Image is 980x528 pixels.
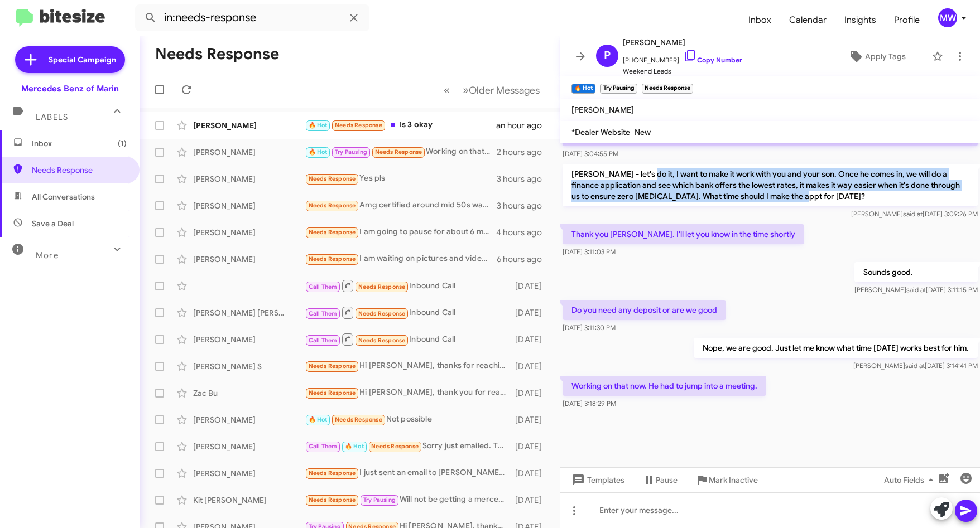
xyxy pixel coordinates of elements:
[512,387,551,399] div: [DATE]
[512,307,551,318] div: [DATE]
[309,255,356,263] span: Needs Response
[569,470,624,490] span: Templates
[305,306,512,319] div: Inbound Call
[305,279,512,293] div: Inbound Call
[309,362,356,370] span: Needs Response
[623,36,742,49] span: [PERSON_NAME]
[193,200,305,211] div: [PERSON_NAME]
[623,66,742,77] span: Weekend Leads
[851,210,978,218] span: [PERSON_NAME] [DATE] 3:09:26 PM
[363,496,396,503] span: Try Pausing
[309,175,356,182] span: Needs Response
[563,164,978,206] p: [PERSON_NAME] - let's do it, I want to make it work with you and your son. Once he comes in, we w...
[193,173,305,185] div: [PERSON_NAME]
[512,361,551,372] div: [DATE]
[309,283,338,290] span: Call Them
[309,122,328,129] span: 🔥 Hot
[193,495,305,506] div: Kit [PERSON_NAME]
[563,376,766,396] p: Working on that now. He had to jump into a meeting.
[193,387,305,399] div: Zac Bu
[512,441,551,452] div: [DATE]
[358,337,406,344] span: Needs Response
[309,310,338,317] span: Call Them
[780,4,835,36] span: Calendar
[512,334,551,345] div: [DATE]
[36,112,68,122] span: Labels
[193,120,305,131] div: [PERSON_NAME]
[32,164,127,176] span: Needs Response
[854,285,978,294] span: [PERSON_NAME] [DATE] 3:11:15 PM
[903,210,923,218] span: said at
[444,83,450,97] span: «
[739,4,780,36] a: Inbox
[623,49,742,66] span: [PHONE_NUMBER]
[463,83,469,97] span: »
[309,389,356,396] span: Needs Response
[656,470,678,490] span: Pause
[309,148,328,156] span: 🔥 Hot
[906,285,926,294] span: said at
[309,443,338,450] span: Call Them
[193,414,305,425] div: [PERSON_NAME]
[305,467,512,479] div: I just sent an email to [PERSON_NAME] about some searches I've run on the MB USA website re inven...
[512,495,551,506] div: [DATE]
[305,253,497,265] div: I am waiting on pictures and videos of the vehicle 🚗.
[560,470,633,490] button: Templates
[305,119,496,132] div: Is 3 okay
[335,416,382,423] span: Needs Response
[15,46,125,73] a: Special Campaign
[885,4,929,36] a: Profile
[497,200,551,211] div: 3 hours ago
[305,440,512,453] div: Sorry just emailed. Thought text was sufficient
[305,172,497,185] div: Yes pls
[563,300,726,320] p: Do you need any deposit or are we good
[875,470,947,490] button: Auto Fields
[563,399,616,408] span: [DATE] 3:18:29 PM
[309,229,356,236] span: Needs Response
[929,8,968,27] button: MW
[438,79,546,101] nav: Page navigation example
[305,413,512,426] div: Not possible
[193,441,305,452] div: [PERSON_NAME]
[563,224,804,244] p: Thank you [PERSON_NAME]. I'll let you know in the time shortly
[854,262,978,282] p: Sounds good.
[305,146,497,158] div: Working on that now. He had to jump into a meeting.
[49,54,116,65] span: Special Campaign
[938,8,957,27] div: MW
[469,84,540,96] span: Older Messages
[193,468,305,479] div: [PERSON_NAME]
[512,414,551,425] div: [DATE]
[305,226,496,239] div: I am going to pause for about 6 months but thank you.
[309,416,328,423] span: 🔥 Hot
[305,386,512,399] div: Hi [PERSON_NAME], thank you for reaching out. I have decided to wait the year end to buy the car.
[884,470,938,490] span: Auto Fields
[32,191,95,202] span: All Conversations
[571,127,630,137] span: *Dealer Website
[345,443,364,450] span: 🔥 Hot
[497,173,551,185] div: 3 hours ago
[571,105,634,115] span: [PERSON_NAME]
[335,148,367,156] span: Try Pausing
[193,361,305,372] div: [PERSON_NAME] S
[835,4,885,36] a: Insights
[600,84,637,94] small: Try Pausing
[496,120,551,131] div: an hour ago
[36,250,59,260] span: More
[305,360,512,372] div: Hi [PERSON_NAME], thanks for reaching back to me. I heard the white C300 coupe was sold.
[358,283,406,290] span: Needs Response
[305,199,497,212] div: Amg certified around mid 50s was my sweet spot...that was a really good deal u had on that other one
[684,56,742,64] a: Copy Number
[686,470,767,490] button: Mark Inactive
[642,84,693,94] small: Needs Response
[633,470,686,490] button: Pause
[512,280,551,292] div: [DATE]
[496,227,551,238] div: 4 hours ago
[358,310,406,317] span: Needs Response
[604,47,611,65] span: P
[32,138,127,149] span: Inbox
[694,338,978,358] p: Nope, we are good. Just let me know what time [DATE] works best for him.
[305,493,512,506] div: Will not be getting a mercedes. Thanks
[21,83,119,94] div: Mercedes Benz of Marin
